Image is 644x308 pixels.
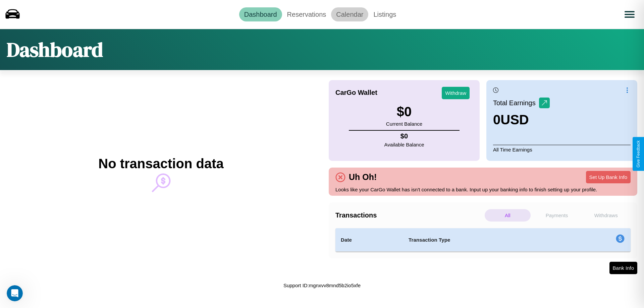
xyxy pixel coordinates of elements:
h4: Transaction Type [409,236,561,244]
p: Looks like your CarGo Wallet has isn't connected to a bank. Input up your banking info to finish ... [335,185,631,194]
h3: 0 USD [493,112,550,127]
p: All Time Earnings [493,145,631,154]
p: Withdraws [583,209,629,222]
h2: No transaction data [98,156,223,171]
h4: Date [341,236,398,244]
a: Reservations [282,7,331,21]
a: Calendar [331,7,368,21]
h4: $ 0 [384,132,424,140]
h1: Dashboard [7,36,103,63]
a: Dashboard [239,7,282,21]
p: Total Earnings [493,97,539,109]
p: All [485,209,531,222]
button: Set Up Bank Info [586,171,631,183]
p: Payments [534,209,580,222]
h4: Uh Oh! [345,172,380,182]
table: simple table [335,228,631,252]
h4: Transactions [335,211,483,219]
iframe: Intercom live chat [7,285,23,301]
p: Support ID: mgnxvv8mnd5b2io5xfe [283,281,361,290]
a: Listings [368,7,401,21]
p: Available Balance [384,140,424,149]
div: Give Feedback [636,140,641,168]
button: Withdraw [442,87,470,99]
h3: $ 0 [386,104,422,119]
button: Bank Info [609,262,637,274]
h4: CarGo Wallet [335,89,377,97]
p: Current Balance [386,119,422,128]
button: Open menu [620,5,639,24]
